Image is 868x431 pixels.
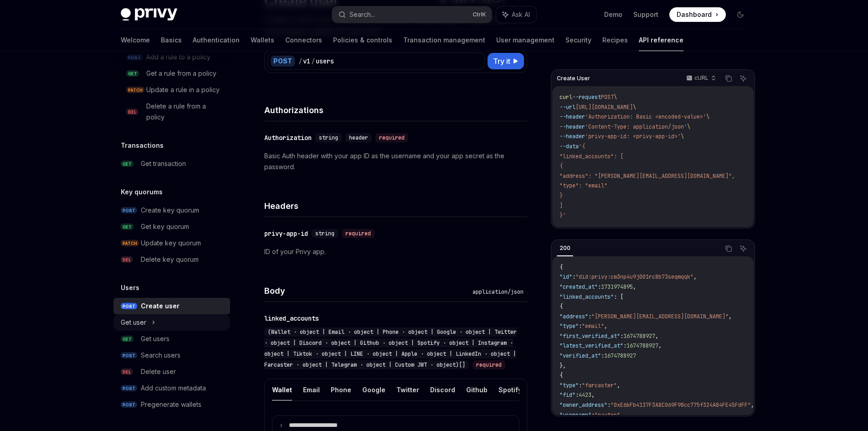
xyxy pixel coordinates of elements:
[579,391,591,399] span: 4423
[579,382,582,389] span: :
[560,362,566,369] span: },
[733,7,748,22] button: Toggle dark mode
[498,379,522,400] button: Spotify
[315,230,334,237] span: string
[560,303,563,310] span: {
[121,401,137,408] span: POST
[604,352,636,359] span: 1674788927
[121,385,137,392] span: POST
[496,29,555,51] a: User management
[271,56,295,67] div: POST
[141,399,201,410] div: Pregenerate wallets
[331,379,351,400] button: Phone
[591,313,729,320] span: "[PERSON_NAME][EMAIL_ADDRESS][DOMAIN_NAME]"
[633,283,636,291] span: ,
[264,328,517,369] span: (Wallet · object | Email · object | Phone · object | Google · object | Twitter · object | Discord...
[560,172,735,180] span: "address": "[PERSON_NAME][EMAIL_ADDRESS][DOMAIN_NAME]",
[121,240,139,247] span: PATCH
[677,10,712,19] span: Dashboard
[141,366,176,377] div: Delete user
[560,93,572,101] span: curl
[264,246,527,257] p: ID of your Privy app.
[560,342,623,349] span: "latest_verified_at"
[113,380,230,396] a: POSTAdd custom metadata
[623,342,627,349] span: :
[141,333,169,344] div: Get users
[658,342,662,349] span: ,
[264,133,312,142] div: Authorization
[572,93,601,101] span: --request
[121,161,134,167] span: GET
[264,285,469,297] h4: Body
[141,301,180,312] div: Create user
[342,229,375,238] div: required
[121,352,137,359] span: POST
[601,93,614,101] span: POST
[298,57,302,66] div: /
[349,134,368,141] span: header
[272,379,292,400] button: Wallet
[146,101,225,123] div: Delete a rule from a policy
[126,70,139,77] span: GET
[560,162,563,170] span: {
[560,153,623,160] span: "linked_accounts": [
[560,401,607,409] span: "owner_address"
[560,202,563,209] span: ]
[572,273,575,280] span: :
[633,10,658,19] a: Support
[560,372,563,379] span: {
[694,74,709,82] p: cURL
[620,411,623,419] span: ,
[565,29,591,51] a: Security
[141,205,199,216] div: Create key quorum
[113,98,230,125] a: DELDelete a rule from a policy
[557,243,573,254] div: 200
[560,123,585,130] span: --header
[141,158,186,169] div: Get transaction
[113,347,230,363] a: POSTSearch users
[113,202,230,218] a: POSTCreate key quorum
[332,6,492,23] button: Search...CtrlK
[585,113,706,120] span: 'Authorization: Basic <encoded-value>'
[620,332,623,340] span: :
[113,251,230,268] a: DELDelete key quorum
[579,143,585,150] span: '{
[639,29,683,51] a: API reference
[588,313,591,320] span: :
[113,82,230,98] a: PATCHUpdate a rule in a policy
[264,314,319,323] div: linked_accounts
[349,9,375,20] div: Search...
[687,123,690,130] span: \
[602,29,628,51] a: Recipes
[607,401,611,409] span: :
[113,396,230,413] a: POSTPregenerate wallets
[193,29,240,51] a: Authentication
[560,283,598,291] span: "created_at"
[493,56,510,67] span: Try it
[617,382,620,389] span: ,
[595,411,620,419] span: "payton"
[560,212,566,219] span: }'
[601,283,633,291] span: 1731974895
[560,133,585,140] span: --header
[473,360,505,369] div: required
[121,303,137,310] span: POST
[560,104,575,111] span: --url
[591,391,595,399] span: ,
[375,133,408,142] div: required
[560,352,601,359] span: "verified_at"
[706,113,709,120] span: \
[575,273,693,280] span: "did:privy:cm3np4u9j001rc8b73seqmqqk"
[560,264,563,271] span: {
[121,369,133,375] span: DEL
[560,192,563,199] span: }
[121,256,133,263] span: DEL
[264,200,527,212] h4: Headers
[488,53,524,69] button: Try it
[319,134,338,141] span: string
[604,10,622,19] a: Demo
[251,29,274,51] a: Wallets
[469,287,527,296] div: application/json
[575,104,633,111] span: [URL][DOMAIN_NAME]
[560,293,614,301] span: "linked_accounts"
